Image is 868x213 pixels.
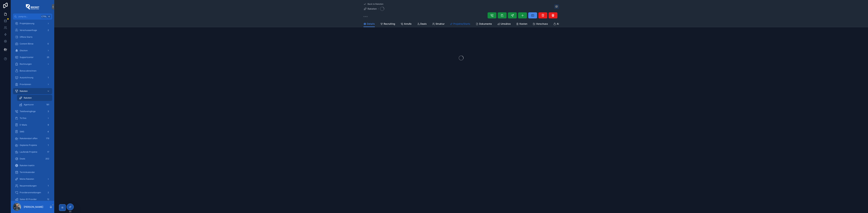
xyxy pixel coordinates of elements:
[17,102,52,108] a: Agenturen181
[46,150,50,154] div: 17
[20,76,33,79] span: Auszeichnung
[367,22,375,26] span: Details
[363,7,377,10] a: Raketen
[20,144,37,147] span: Geplante Projekte
[20,151,37,153] span: Laufende Projekte
[46,197,50,201] div: 12
[553,21,570,28] a: Abrechnung
[46,191,50,195] div: 2
[20,42,33,45] span: Content Börse
[450,21,470,28] a: Projekte/Starts
[20,110,36,113] span: Telefoneingänge
[13,115,52,121] a: To Dos
[13,196,52,202] a: Sales-ID Provider12
[45,136,50,140] div: 176
[13,129,52,135] a: SMS4
[46,28,50,32] div: 2
[13,54,52,60] a: Supportcenter25
[20,178,34,180] span: Meine Raketen
[20,184,37,187] span: Neuanmeldungen
[13,169,52,175] a: Terminkalender
[13,135,52,141] a: Raketenstart offen176
[13,14,52,20] button: Jump to...CtrlK
[20,69,36,72] span: Bonus abrechnen
[20,49,28,52] span: Glocken
[24,103,34,106] span: Agenturen
[476,21,492,28] a: Dokumente
[46,130,50,134] div: 4
[46,184,50,188] div: 1
[41,15,47,18] span: Ctrl
[13,122,52,128] a: E-Mails9
[13,20,52,27] a: Projektplanung
[46,55,50,59] div: 25
[20,137,37,140] span: Raketenstart offen
[13,27,52,33] a: Vorschussanfrage2
[363,21,375,27] a: Details
[479,22,492,26] span: Dokumente
[48,15,51,18] span: K
[20,124,27,126] span: E-Mails
[46,143,50,147] div: 1
[24,97,32,99] span: Raketen
[380,21,395,28] a: Recruiting
[557,22,570,26] span: Abrechnung
[501,22,511,26] span: Umsätze
[519,22,527,26] span: Kosten
[432,21,445,28] a: Struktur
[20,157,25,160] span: Deals
[18,15,40,18] span: Jump to...
[11,20,54,201] div: scrollable content
[13,162,52,169] a: Raketen inaktiv
[13,108,52,114] a: Telefoneingänge3
[13,48,52,54] a: Glocken
[13,156,52,162] a: Deals202
[20,90,28,92] span: Raketen
[45,103,50,107] div: 181
[20,130,24,133] span: SMS
[20,191,41,194] span: Provideranmeldungen
[533,21,548,28] a: Vorschuss
[20,171,35,174] span: Terminkalender
[516,21,527,28] a: Kosten
[13,81,52,87] a: Provisionen
[420,22,427,26] span: Deals
[363,3,383,5] a: Back to Raketen
[13,61,52,67] a: Rechnungen
[13,75,52,81] a: Auszeichnung1
[26,4,39,9] img: App logo
[46,76,50,80] div: 1
[13,68,52,74] a: Bonus abrechnen
[20,63,32,65] span: Rechnungen
[368,7,377,10] span: Raketen
[24,205,43,209] p: [PERSON_NAME]
[368,3,383,5] span: Back to Raketen
[20,22,34,25] span: Projektplanung
[20,29,37,32] span: Vorschussanfrage
[453,22,470,26] span: Projekte/Starts
[46,123,50,127] div: 9
[17,95,52,101] a: Raketen
[13,34,52,40] a: Offene Starts
[20,56,34,59] span: Supportcenter
[20,198,37,201] span: Sales-ID Provider
[417,21,427,28] a: Deals
[20,164,35,167] span: Raketen inaktiv
[46,42,50,46] div: 0
[401,21,411,28] a: Anrufe
[13,142,52,148] a: Geplante Projekte1
[497,21,511,28] a: Umsätze
[13,190,52,196] a: Provideranmeldungen2
[20,117,26,120] span: To Dos
[13,149,52,155] a: Laufende Projekte17
[404,22,411,26] span: Anrufe
[13,41,52,47] a: Content Börse0
[13,88,52,94] a: Raketen
[44,157,50,161] div: 202
[20,83,31,86] span: Provisionen
[13,183,52,189] a: Neuanmeldungen1
[436,22,445,26] span: Struktur
[20,36,32,38] span: Offene Starts
[536,22,548,26] span: Vorschuss
[13,176,52,182] a: Meine Raketen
